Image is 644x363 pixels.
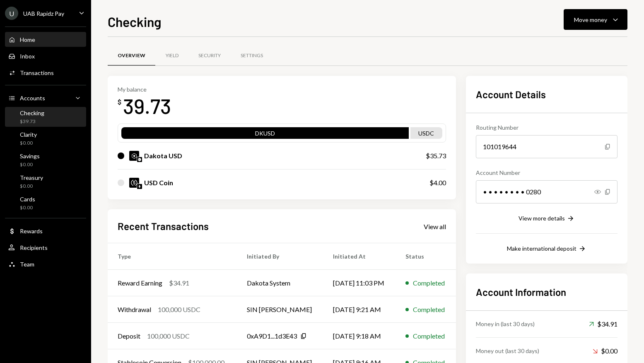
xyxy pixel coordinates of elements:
[396,243,456,270] th: Status
[144,178,173,188] div: USD Coin
[118,331,140,341] div: Deposit
[241,52,263,59] div: Settings
[108,243,237,270] th: Type
[20,244,48,251] div: Recipients
[476,168,617,177] div: Account Number
[5,172,86,191] a: Treasury$0.00
[121,129,409,140] div: DKUSD
[118,98,121,106] div: $
[20,152,40,160] div: Savings
[129,151,139,161] img: DKUSD
[118,52,145,59] div: Overview
[231,45,273,66] a: Settings
[5,128,86,148] a: Clarity$0.00
[5,240,86,255] a: Recipients
[589,319,617,329] div: $34.91
[476,346,539,355] div: Money out (last 30 days)
[476,87,617,101] h2: Account Details
[5,48,86,63] a: Inbox
[20,261,34,268] div: Team
[5,32,86,47] a: Home
[519,215,565,222] div: View more details
[5,193,86,213] a: Cards$0.00
[323,243,396,270] th: Initiated At
[413,331,445,341] div: Completed
[476,135,617,158] div: 101019644
[237,296,323,323] td: SIN [PERSON_NAME]
[198,52,221,59] div: Security
[137,157,142,162] img: base-mainnet
[424,222,446,231] a: View all
[5,150,86,170] a: Savings$0.00
[426,151,446,161] div: $35.73
[20,131,37,138] div: Clarity
[20,36,35,43] div: Home
[20,94,45,102] div: Accounts
[20,118,44,125] div: $39.73
[476,180,617,203] div: • • • • • • • • 0280
[20,161,40,168] div: $0.00
[188,45,231,66] a: Security
[5,90,86,105] a: Accounts
[20,204,35,211] div: $0.00
[410,129,442,140] div: USDC
[118,278,162,288] div: Reward Earning
[593,346,617,356] div: $0.00
[144,151,182,161] div: Dakota USD
[108,13,162,30] h1: Checking
[20,53,35,60] div: Inbox
[20,109,44,116] div: Checking
[118,86,171,93] div: My balance
[137,184,142,189] img: ethereum-mainnet
[20,227,43,235] div: Rewards
[155,45,188,66] a: Yield
[507,245,576,252] div: Make international deposit
[158,305,200,315] div: 100,000 USDC
[5,107,86,127] a: Checking$39.73
[20,196,35,203] div: Cards
[323,270,396,296] td: [DATE] 11:03 PM
[507,244,586,254] button: Make international deposit
[20,69,54,76] div: Transactions
[247,331,297,341] div: 0xA9D1...1d3E43
[413,305,445,315] div: Completed
[118,305,151,315] div: Withdrawal
[429,178,446,188] div: $4.00
[323,323,396,349] td: [DATE] 9:18 AM
[519,214,575,223] button: View more details
[564,9,627,30] button: Move money
[413,278,445,288] div: Completed
[118,219,209,233] h2: Recent Transactions
[323,296,396,323] td: [DATE] 9:21 AM
[166,52,178,59] div: Yield
[5,257,86,271] a: Team
[476,319,535,328] div: Money in (last 30 days)
[424,223,446,231] div: View all
[5,7,18,20] div: U
[23,10,64,17] div: UAB Rapidz Pay
[237,243,323,270] th: Initiated By
[20,183,43,190] div: $0.00
[20,140,37,147] div: $0.00
[476,123,617,132] div: Routing Number
[129,178,139,188] img: USDC
[5,223,86,238] a: Rewards
[20,174,43,181] div: Treasury
[123,93,171,119] div: 39.73
[574,15,607,24] div: Move money
[476,285,617,299] h2: Account Information
[169,278,189,288] div: $34.91
[147,331,190,341] div: 100,000 USDC
[5,65,86,80] a: Transactions
[237,270,323,296] td: Dakota System
[108,45,155,66] a: Overview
